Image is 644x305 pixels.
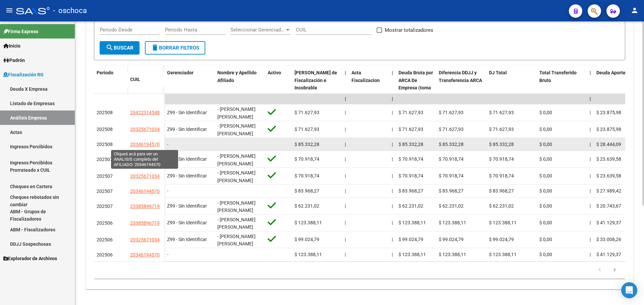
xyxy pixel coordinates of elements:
[439,70,482,83] span: Diferencia DDJJ y Transferencia ARCA
[151,45,199,51] span: Borrar Filtros
[167,156,207,162] span: Z99 - Sin Identificar
[489,156,514,162] span: $ 70.918,74
[94,66,127,94] datatable-header-cell: Período
[539,252,552,257] span: $ 0,00
[3,57,25,64] span: Padrón
[439,127,464,132] span: $ 71.627,93
[392,237,393,242] span: |
[217,70,257,83] span: Nombre y Apellido Afiliado
[608,266,621,274] a: go to next page
[439,252,466,257] span: $ 123.388,11
[97,220,113,226] span: 202506
[590,96,591,101] span: |
[97,204,113,209] span: 202507
[489,237,514,242] span: $ 99.024,79
[631,6,639,14] mat-icon: person
[130,237,160,242] span: 20325671034
[392,252,393,257] span: |
[217,200,256,213] span: - [PERSON_NAME] [PERSON_NAME]
[217,106,256,120] span: - [PERSON_NAME] [PERSON_NAME]
[130,142,160,147] span: 20346194570
[590,142,591,147] span: |
[97,173,113,179] span: 202507
[294,173,319,178] span: $ 70.918,74
[539,203,552,209] span: $ 0,00
[345,252,346,257] span: |
[439,156,464,162] span: $ 70.918,74
[439,110,464,115] span: $ 71.627,93
[352,70,380,83] span: Acta Fiscalizacion
[587,66,594,110] datatable-header-cell: |
[392,220,393,225] span: |
[392,96,393,101] span: |
[392,70,393,75] span: |
[294,237,319,242] span: $ 99.024,79
[489,70,507,75] span: DJ Total
[130,220,160,226] span: 23385896719
[145,41,205,55] button: Borrar Filtros
[130,252,160,257] span: 20346194570
[590,203,591,209] span: |
[345,188,346,194] span: |
[167,70,194,75] span: Gerenciador
[398,188,423,194] span: $ 83.968,27
[596,142,621,147] span: $ 28.444,09
[489,142,514,147] span: $ 85.332,28
[389,66,396,110] datatable-header-cell: |
[130,110,160,115] span: 20422314548
[345,173,346,178] span: |
[537,66,587,110] datatable-header-cell: Total Transferido Bruto
[294,220,322,225] span: $ 123.388,11
[345,220,346,225] span: |
[5,6,13,14] mat-icon: menu
[345,70,346,75] span: |
[294,156,319,162] span: $ 70.918,74
[167,110,207,115] span: Z99 - Sin Identificar
[596,220,621,225] span: $ 41.129,37
[345,127,346,132] span: |
[3,71,44,78] span: Fiscalización RG
[392,110,393,115] span: |
[596,70,626,75] span: Deuda Aporte
[167,220,207,225] span: Z99 - Sin Identificar
[539,173,552,178] span: $ 0,00
[167,173,207,178] span: Z99 - Sin Identificar
[130,127,160,132] span: 20325671034
[590,188,591,194] span: |
[590,237,591,242] span: |
[217,170,256,183] span: - [PERSON_NAME] [PERSON_NAME]
[345,96,346,101] span: |
[596,127,621,132] span: $ 23.875,98
[596,237,621,242] span: $ 33.008,26
[621,282,637,298] div: Open Intercom Messenger
[97,157,113,162] span: 202507
[596,252,621,257] span: $ 41.129,37
[398,142,423,147] span: $ 85.332,28
[217,153,256,166] span: - [PERSON_NAME] [PERSON_NAME]
[294,188,319,194] span: $ 83.968,27
[130,157,160,162] span: 20422314548
[398,127,423,132] span: $ 71.627,93
[130,77,140,82] span: CUIL
[439,237,464,242] span: $ 99.024,79
[97,142,113,147] span: 202508
[398,156,423,162] span: $ 70.918,74
[539,188,552,194] span: $ 0,00
[392,156,393,162] span: |
[151,44,159,52] mat-icon: delete
[539,237,552,242] span: $ 0,00
[230,27,285,33] span: Seleccionar Gerenciador
[398,237,423,242] span: $ 99.024,79
[596,110,621,115] span: $ 23.875,98
[439,142,464,147] span: $ 85.332,28
[539,110,552,115] span: $ 0,00
[106,45,133,51] span: Buscar
[593,266,606,274] a: go to previous page
[489,173,514,178] span: $ 70.918,74
[294,110,319,115] span: $ 71.627,93
[489,220,517,225] span: $ 123.388,11
[596,203,621,209] span: $ 20.743,67
[349,66,389,110] datatable-header-cell: Acta Fiscalizacion
[489,127,514,132] span: $ 71.627,93
[345,142,346,147] span: |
